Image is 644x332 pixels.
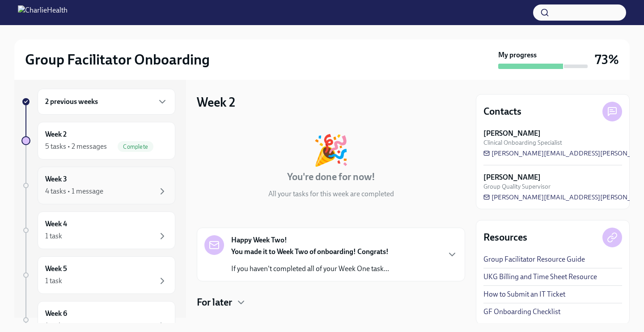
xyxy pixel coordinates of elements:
[45,321,62,331] div: 1 task
[483,231,527,244] h4: Resources
[197,296,232,309] h4: For later
[231,264,389,274] p: If you haven't completed all of your Week One task...
[231,235,287,245] strong: Happy Week Two!
[21,122,175,160] a: Week 25 tasks • 2 messagesComplete
[498,50,537,60] strong: My progress
[45,97,98,107] h6: 2 previous weeks
[483,289,565,299] a: How to Submit an IT Ticket
[483,254,585,264] a: Group Facilitator Resource Guide
[45,276,62,286] div: 1 task
[483,138,562,147] span: Clinical Onboarding Specialist
[483,307,560,317] a: GF Onboarding Checklist
[45,142,107,151] div: 5 tasks • 2 messages
[45,219,67,229] h6: Week 4
[21,167,175,204] a: Week 34 tasks • 1 message
[25,51,210,69] h2: Group Facilitator Onboarding
[21,256,175,294] a: Week 51 task
[287,170,375,184] h4: You're done for now!
[45,264,67,274] h6: Week 5
[483,129,541,138] strong: [PERSON_NAME]
[483,172,541,182] strong: [PERSON_NAME]
[38,89,175,115] div: 2 previous weeks
[483,272,597,282] a: UKG Billing and Time Sheet Resource
[197,94,235,110] h3: Week 2
[483,182,551,191] span: Group Quality Supervisor
[483,105,521,118] h4: Contacts
[231,247,389,256] strong: You made it to Week Two of onboarding! Congrats!
[21,211,175,249] a: Week 41 task
[45,174,67,184] h6: Week 3
[45,129,67,139] h6: Week 2
[595,52,619,68] h3: 73%
[313,135,349,165] div: 🎉
[118,143,153,150] span: Complete
[45,231,62,241] div: 1 task
[268,189,394,199] p: All your tasks for this week are completed
[45,186,103,196] div: 4 tasks • 1 message
[45,309,67,319] h6: Week 6
[18,5,68,20] img: CharlieHealth
[197,296,465,309] div: For later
